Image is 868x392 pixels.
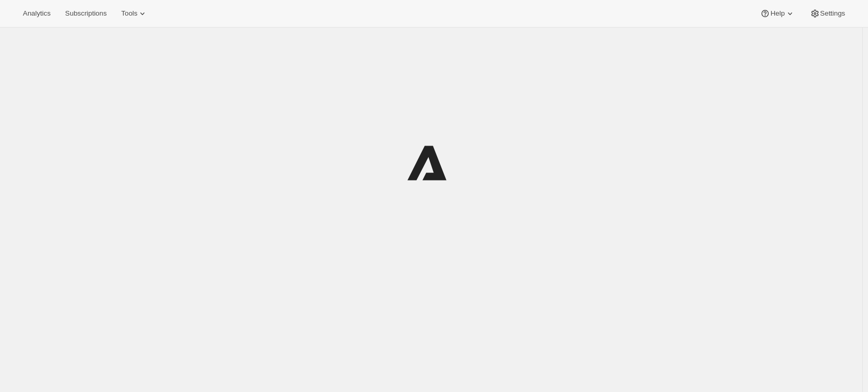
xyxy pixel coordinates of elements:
button: Tools [115,6,154,21]
button: Analytics [17,6,57,21]
span: Tools [121,9,137,18]
span: Help [770,9,784,18]
button: Settings [804,6,851,21]
span: Settings [820,9,845,18]
span: Subscriptions [65,9,107,18]
button: Help [754,6,801,21]
button: Subscriptions [59,6,113,21]
span: Analytics [23,9,50,18]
